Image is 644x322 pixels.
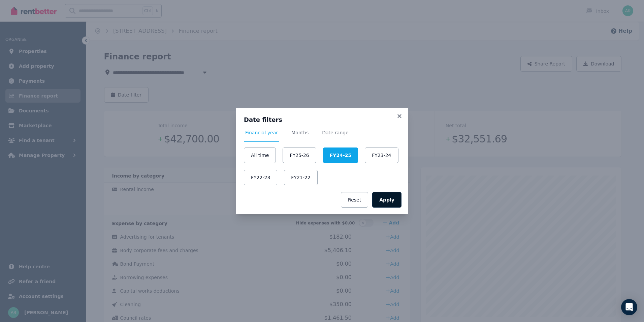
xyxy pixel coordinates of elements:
[341,192,368,208] button: Reset
[244,116,400,124] h3: Date filters
[283,147,316,163] button: FY25-26
[365,147,398,163] button: FY23-24
[245,129,278,136] span: Financial year
[621,299,637,315] div: Open Intercom Messenger
[244,147,276,163] button: All time
[291,129,309,136] span: Months
[284,170,317,185] button: FY21-22
[323,147,358,163] button: FY24-25
[244,170,277,185] button: FY22-23
[322,129,349,136] span: Date range
[244,129,400,142] nav: Tabs
[372,192,401,208] button: Apply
